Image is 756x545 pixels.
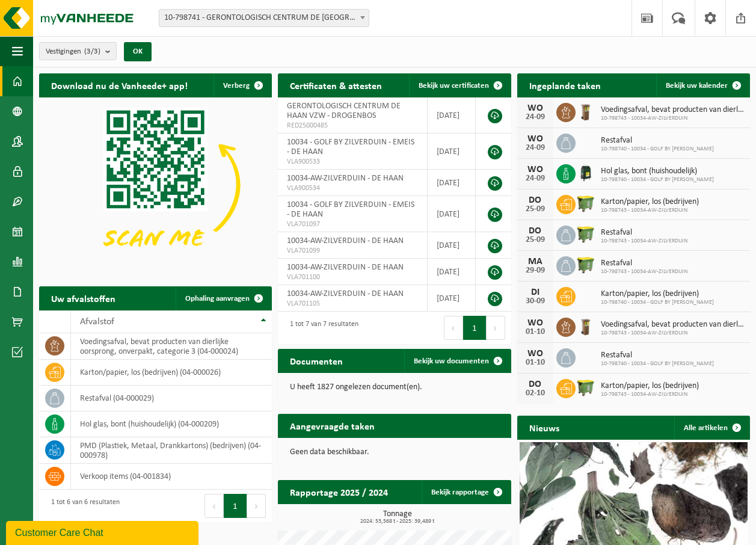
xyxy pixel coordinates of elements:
td: hol glas, bont (huishoudelijk) (04-000209) [71,411,272,437]
td: verkoop items (04-001834) [71,464,272,490]
p: Geen data beschikbaar. [290,448,499,457]
h2: Ingeplande taken [517,73,613,97]
span: 10-798743 - 10034-AW-ZILVERDUIN [601,268,687,276]
span: Vestigingen [46,43,100,61]
span: Verberg [223,82,250,90]
img: WB-0140-HPE-BN-01 [576,101,596,122]
span: VLA900533 [287,157,418,167]
div: WO [523,318,547,328]
span: 10034-AW-ZILVERDUIN - DE HAAN [287,263,404,272]
span: Restafval [601,228,687,238]
div: 1 tot 6 van 6 resultaten [45,493,120,519]
h2: Certificaten & attesten [278,73,394,97]
span: 10-798740 - 10034 - GOLF BY [PERSON_NAME] [601,299,714,306]
img: WB-1100-HPE-GN-50 [576,224,596,244]
span: 10-798743 - 10034-AW-ZILVERDUIN [601,115,744,122]
h2: Aangevraagde taken [278,414,387,437]
img: WB-1100-HPE-GN-50 [576,377,596,398]
div: DI [523,288,547,297]
td: [DATE] [428,259,475,285]
div: 01-10 [523,328,547,336]
div: 01-10 [523,359,547,367]
h2: Documenten [278,349,355,372]
div: 24-09 [523,144,547,152]
span: 10-798743 - 10034-AW-ZILVERDUIN [601,330,744,337]
span: Restafval [601,259,687,268]
h3: Tonnage [284,510,511,525]
div: WO [523,103,547,113]
h2: Nieuws [517,416,571,439]
a: Alle artikelen [674,416,749,440]
td: [DATE] [428,285,475,312]
a: Bekijk uw certificaten [409,73,510,97]
h2: Rapportage 2025 / 2024 [278,480,400,503]
span: Karton/papier, los (bedrijven) [601,289,714,299]
span: Voedingsafval, bevat producten van dierlijke oorsprong, onverpakt, categorie 3 [601,320,744,330]
button: Next [487,316,505,340]
td: [DATE] [428,170,475,196]
span: Afvalstof [80,317,114,327]
span: Karton/papier, los (bedrijven) [601,381,699,391]
span: Ophaling aanvragen [185,295,250,303]
td: restafval (04-000029) [71,386,272,411]
div: 29-09 [523,266,547,275]
img: CR-HR-1C-1000-PES-01 [576,162,596,183]
div: 02-10 [523,389,547,398]
button: OK [124,42,152,61]
div: WO [523,349,547,359]
span: VLA900534 [287,183,418,193]
div: WO [523,165,547,174]
a: Bekijk uw kalender [656,73,749,97]
span: Bekijk uw kalender [666,82,728,90]
td: [DATE] [428,134,475,170]
span: 10034-AW-ZILVERDUIN - DE HAAN [287,236,404,245]
span: 10-798740 - 10034 - GOLF BY [PERSON_NAME] [601,360,714,368]
td: [DATE] [428,196,475,232]
div: 24-09 [523,174,547,183]
span: Restafval [601,351,714,360]
span: Bekijk uw documenten [414,357,489,365]
img: WB-1100-HPE-GN-50 [576,254,596,275]
h2: Uw afvalstoffen [39,286,128,310]
td: PMD (Plastiek, Metaal, Drankkartons) (bedrijven) (04-000978) [71,437,272,464]
span: 10-798743 - 10034-AW-ZILVERDUIN [601,391,699,398]
span: Bekijk uw certificaten [419,82,489,90]
span: Restafval [601,136,714,146]
span: VLA701097 [287,220,418,229]
span: 2024: 53,568 t - 2025: 39,489 t [284,519,511,525]
button: Vestigingen(3/3) [39,42,117,60]
a: Bekijk uw documenten [404,349,510,373]
span: VLA701099 [287,246,418,256]
span: GERONTOLOGISCH CENTRUM DE HAAN VZW - DROGENBOS [287,102,401,120]
button: Verberg [214,73,271,97]
span: RED25000485 [287,121,418,131]
a: Ophaling aanvragen [176,286,271,310]
div: DO [523,380,547,389]
div: 1 tot 7 van 7 resultaten [284,315,358,341]
h2: Download nu de Vanheede+ app! [39,73,200,97]
span: VLA701100 [287,272,418,282]
span: 10034-AW-ZILVERDUIN - DE HAAN [287,174,404,183]
span: 10-798743 - 10034-AW-ZILVERDUIN [601,238,687,245]
span: 10-798741 - GERONTOLOGISCH CENTRUM DE HAAN VZW - DROGENBOS [159,9,369,27]
button: Next [247,494,266,518]
img: WB-0140-HPE-BN-01 [576,316,596,336]
button: 1 [224,494,247,518]
div: DO [523,226,547,236]
span: 10034 - GOLF BY ZILVERDUIN - EMEIS - DE HAAN [287,138,414,156]
button: Previous [204,494,224,518]
span: 10-798740 - 10034 - GOLF BY [PERSON_NAME] [601,176,714,183]
div: DO [523,196,547,205]
div: 25-09 [523,205,547,214]
img: Download de VHEPlus App [39,97,272,272]
count: (3/3) [84,48,100,55]
div: 25-09 [523,236,547,244]
td: [DATE] [428,97,475,134]
a: Bekijk rapportage [422,480,510,504]
span: 10-798740 - 10034 - GOLF BY [PERSON_NAME] [601,146,714,153]
div: 30-09 [523,297,547,306]
iframe: chat widget [6,519,201,545]
div: MA [523,257,547,266]
td: [DATE] [428,232,475,259]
